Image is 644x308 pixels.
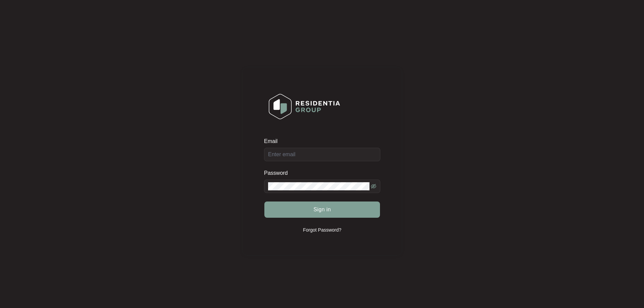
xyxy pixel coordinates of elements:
[264,138,282,145] label: Email
[264,89,344,124] img: Login Logo
[264,148,380,161] input: Email
[313,206,331,214] span: Sign in
[264,202,380,218] button: Sign in
[264,170,293,176] label: Password
[268,182,369,190] input: Password
[371,184,376,189] span: eye-invisible
[303,227,341,233] p: Forgot Password?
